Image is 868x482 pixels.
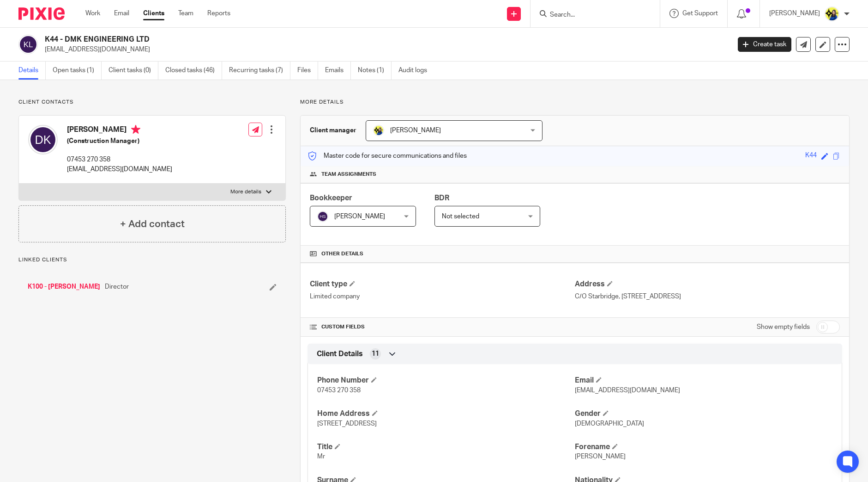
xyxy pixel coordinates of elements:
[143,9,164,18] a: Clients
[805,151,817,161] div: K44
[575,409,832,419] h4: Gender
[18,7,65,20] img: Pixie
[18,35,38,54] img: svg%3E
[207,9,230,18] a: Reports
[390,127,441,134] span: [PERSON_NAME]
[105,282,129,291] span: Director
[575,420,644,427] span: [DEMOGRAPHIC_DATA]
[230,188,261,196] p: More details
[372,349,379,358] span: 11
[67,165,172,174] p: [EMAIL_ADDRESS][DOMAIN_NAME]
[575,279,840,289] h4: Address
[28,282,100,291] a: K100 - [PERSON_NAME]
[297,62,318,80] a: Files
[317,420,377,427] span: [STREET_ADDRESS]
[575,292,840,301] p: C/O Starbridge, [STREET_ADDRESS]
[317,442,575,452] h4: Title
[317,376,575,385] h4: Phone Number
[310,126,356,135] h3: Client manager
[575,376,832,385] h4: Email
[131,125,140,134] i: Primary
[358,62,392,80] a: Notes (1)
[165,62,222,80] a: Closed tasks (46)
[310,292,575,301] p: Limited company
[28,125,58,154] img: svg%3E
[310,279,575,289] h4: Client type
[317,211,328,222] img: svg%3E
[682,10,718,17] span: Get Support
[317,387,361,394] span: 07453 270 358
[549,11,632,19] input: Search
[575,442,832,452] h4: Forename
[321,171,376,178] span: Team assignments
[67,155,172,164] p: 07453 270 358
[317,453,325,460] span: Mr
[317,409,575,419] h4: Home Address
[307,151,467,161] p: Master code for secure communications and files
[53,62,102,80] a: Open tasks (1)
[178,9,193,18] a: Team
[769,9,820,18] p: [PERSON_NAME]
[67,136,172,146] h5: (Construction Manager)
[317,349,363,359] span: Client Details
[575,387,680,394] span: [EMAIL_ADDRESS][DOMAIN_NAME]
[85,9,100,18] a: Work
[575,453,626,460] span: [PERSON_NAME]
[300,99,850,106] p: More details
[229,62,290,80] a: Recurring tasks (7)
[45,45,724,54] p: [EMAIL_ADDRESS][DOMAIN_NAME]
[67,125,172,136] h4: [PERSON_NAME]
[18,62,46,80] a: Details
[442,213,479,220] span: Not selected
[325,62,351,80] a: Emails
[321,250,363,258] span: Other details
[310,323,575,331] h4: CUSTOM FIELDS
[310,194,352,202] span: Bookkeeper
[738,37,791,52] a: Create task
[18,256,286,264] p: Linked clients
[398,62,434,80] a: Audit logs
[45,35,588,44] h2: K44 - DMK ENGINEERING LTD
[108,62,158,80] a: Client tasks (0)
[114,9,129,18] a: Email
[18,99,286,106] p: Client contacts
[825,6,839,21] img: Bobo-Starbridge%201.jpg
[373,125,384,136] img: Bobo-Starbridge%201.jpg
[120,217,185,231] h4: + Add contact
[434,194,449,202] span: BDR
[757,322,810,332] label: Show empty fields
[334,213,385,220] span: [PERSON_NAME]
